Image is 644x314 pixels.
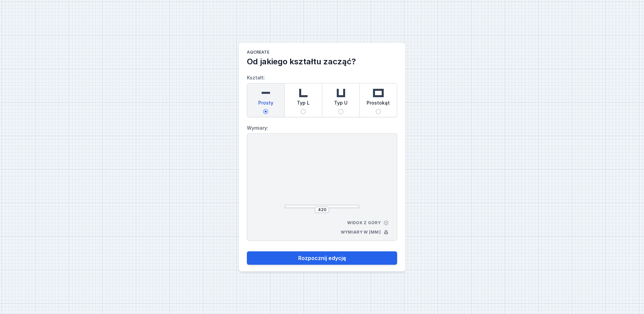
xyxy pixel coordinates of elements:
[258,100,273,109] span: Prosty
[301,109,306,114] input: Typ L
[334,86,347,100] img: u-shaped.svg
[372,86,385,100] img: rectangle.svg
[297,100,310,109] span: Typ L
[247,50,397,56] h1: AQcreate
[297,86,310,100] img: l-shaped.svg
[367,100,390,109] span: Prostokąt
[247,251,397,265] button: Rozpocznij edycję
[334,100,347,109] span: Typ U
[247,72,397,117] label: Kształt:
[376,109,381,114] input: Prostokąt
[247,56,397,67] h2: Od jakiego kształtu zacząć?
[317,207,327,212] input: Wymiar [mm]
[259,86,272,100] img: straight.svg
[263,109,268,114] input: Prosty
[247,123,397,133] label: Wymiary:
[338,109,343,114] input: Typ U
